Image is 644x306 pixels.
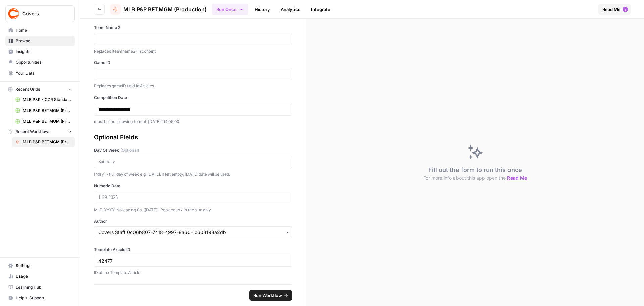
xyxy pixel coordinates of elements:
[307,4,334,15] a: Integrate
[23,107,72,114] span: MLB P&P BETMGM (Production) Grid
[12,137,75,147] a: MLB P&P BETMGM (Production)
[23,97,72,103] span: MLB P&P - CZR Standard (Production) Grid
[16,263,72,269] span: Settings
[94,247,292,253] label: Template Article ID
[22,10,63,17] span: Covers
[5,127,75,137] button: Recent Workflows
[94,118,292,125] p: must be the following format: [DATE]T14:05:00
[5,84,75,94] button: Recent Grids
[277,4,304,15] a: Analytics
[94,183,292,189] label: Numeric Date
[16,273,72,279] span: Usage
[120,147,139,154] span: (Optional)
[16,295,72,301] span: Help + Support
[94,60,292,66] label: Game ID
[5,46,75,57] a: Insights
[423,165,527,181] div: Fill out the form to run this once
[598,4,631,15] button: Read Me
[5,271,75,282] a: Usage
[98,229,288,236] input: Covers Staff|0c06b807-7418-4997-8a60-1c603198a2db
[12,105,75,116] a: MLB P&P BETMGM (Production) Grid
[249,290,292,301] button: Run Workflow
[16,284,72,290] span: Learning Hub
[16,27,72,33] span: Home
[123,5,207,13] span: MLB P&P BETMGM (Production)
[5,36,75,46] a: Browse
[15,86,40,92] span: Recent Grids
[94,147,292,154] label: Day Of Week
[23,139,72,145] span: MLB P&P BETMGM (Production)
[5,57,75,68] a: Opportunities
[94,25,292,31] label: Team Name 2
[94,83,292,89] p: Replaces gameID field in Articles
[15,129,50,135] span: Recent Workflows
[16,70,72,76] span: Your Data
[5,260,75,271] a: Settings
[5,282,75,293] a: Learning Hub
[423,175,527,181] button: For more info about this app open the Read Me
[253,292,282,299] span: Run Workflow
[507,175,527,181] span: Read Me
[94,133,292,142] div: Optional Fields
[110,4,207,15] a: MLB P&P BETMGM (Production)
[251,4,274,15] a: History
[5,5,75,22] button: Workspace: Covers
[94,171,292,178] p: [*day] - Full day of week e.g. [DATE]. If left empty, [DATE] date will be used.
[5,293,75,303] button: Help + Support
[98,258,288,264] input: 42477
[94,95,292,101] label: Competition Date
[16,49,72,55] span: Insights
[94,207,292,213] p: M-D-YYYY. No leading 0s. ([DATE]). Replaces xx in the slug only
[16,59,72,65] span: Opportunities
[94,269,292,276] p: ID of the Template Article
[212,4,248,15] button: Run Once
[5,68,75,79] a: Your Data
[94,48,292,55] p: Replaces [teamname2] in content
[16,38,72,44] span: Browse
[602,6,621,13] span: Read Me
[5,25,75,36] a: Home
[12,94,75,105] a: MLB P&P - CZR Standard (Production) Grid
[23,118,72,124] span: MLB P&P BETMGM (Production) Grid (1)
[12,116,75,127] a: MLB P&P BETMGM (Production) Grid (1)
[94,218,292,224] label: Author
[8,8,20,20] img: Covers Logo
